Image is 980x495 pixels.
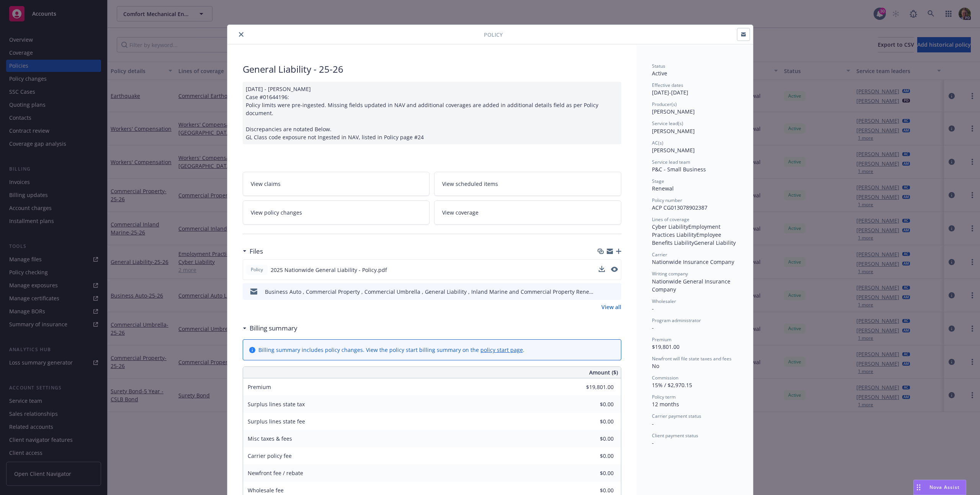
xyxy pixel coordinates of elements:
span: Wholesale fee [248,487,284,494]
span: Surplus lines state fee [248,418,305,425]
div: Drag to move [914,480,923,495]
span: Carrier [652,251,667,258]
div: Business Auto , Commercial Property , Commercial Umbrella , General Liability , Inland Marine and... [265,288,596,296]
span: Policy term [652,394,676,400]
span: Lines of coverage [652,216,689,223]
input: 0.00 [568,450,618,462]
span: - [652,420,654,427]
button: Nova Assist [913,480,966,495]
span: View claims [251,180,281,188]
span: Service lead(s) [652,120,683,127]
div: [DATE] - [PERSON_NAME] Case #01644196: Policy limits were pre-ingested. Missing fields updated in... [243,82,621,144]
input: 0.00 [568,433,618,445]
span: [PERSON_NAME] [652,108,695,115]
span: $19,801.00 [652,343,679,350]
span: Employee Benefits Liability [652,231,723,246]
h3: Billing summary [250,323,297,333]
span: Renewal [652,185,674,192]
span: Stage [652,178,664,184]
span: Policy number [652,197,682,204]
span: 12 months [652,401,679,408]
span: Status [652,63,665,69]
span: Policy [249,266,265,273]
div: Billing summary [243,323,297,333]
span: View policy changes [251,208,302,217]
span: Premium [652,336,671,343]
a: policy start page [480,346,523,353]
button: download file [599,266,605,274]
span: ACP CG013078902387 [652,204,707,211]
span: View coverage [442,208,479,217]
span: Producer(s) [652,101,677,107]
button: preview file [611,266,618,274]
div: General Liability - 25-26 [243,63,621,76]
span: Cyber Liability [652,223,688,230]
span: Policy [484,31,503,39]
button: preview file [611,288,618,296]
span: Wholesaler [652,298,676,304]
a: View all [601,303,621,311]
a: View policy changes [243,200,430,225]
span: Newfront will file state taxes and fees [652,355,732,362]
span: Nationwide General Insurance Company [652,278,732,293]
a: View coverage [434,200,621,225]
span: Client payment status [652,432,698,439]
span: Newfront fee / rebate [248,469,303,477]
h3: Files [250,246,263,256]
input: 0.00 [568,467,618,479]
button: preview file [611,267,618,272]
button: download file [599,266,605,272]
span: Active [652,70,667,77]
span: Nationwide Insurance Company [652,258,734,265]
span: P&C - Small Business [652,166,706,173]
span: Carrier policy fee [248,452,292,459]
span: - [652,324,654,331]
span: [PERSON_NAME] [652,147,695,154]
div: Files [243,246,263,256]
span: Effective dates [652,82,683,88]
span: Nova Assist [929,484,960,490]
button: download file [599,288,605,296]
span: - [652,439,654,446]
div: [DATE] - [DATE] [652,82,738,96]
a: View scheduled items [434,172,621,196]
span: AC(s) [652,140,663,146]
input: 0.00 [568,416,618,427]
span: 15% / $2,970.15 [652,381,692,389]
span: Premium [248,383,271,391]
span: Surplus lines state tax [248,401,305,408]
span: Carrier payment status [652,413,701,419]
input: 0.00 [568,399,618,410]
span: Service lead team [652,159,690,165]
input: 0.00 [568,381,618,393]
span: Commission [652,375,678,381]
a: View claims [243,172,430,196]
span: General Liability [694,239,736,246]
span: No [652,362,659,370]
button: close [237,30,246,39]
span: Program administrator [652,317,701,324]
span: 2025 Nationwide General Liability - Policy.pdf [271,266,387,274]
span: Misc taxes & fees [248,435,292,442]
span: Employment Practices Liability [652,223,722,238]
span: Amount ($) [589,368,618,376]
span: - [652,305,654,312]
div: Billing summary includes policy changes. View the policy start billing summary on the . [258,346,524,354]
span: View scheduled items [442,180,498,188]
span: Writing company [652,270,688,277]
span: [PERSON_NAME] [652,127,695,135]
